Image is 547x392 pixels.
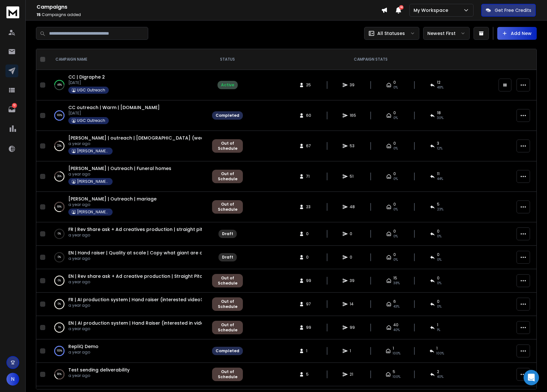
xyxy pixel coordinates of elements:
span: 0 [350,231,356,236]
span: 25 [306,82,312,88]
span: 40 % [393,328,400,333]
span: 40 [393,322,398,328]
p: a year ago [68,303,202,308]
td: 100%RepliQ Demoa year ago [48,339,208,363]
span: 0% [393,257,398,262]
p: a year ago [68,326,202,331]
span: 0 [393,202,396,207]
span: 0% [393,176,398,182]
img: logo [6,6,19,18]
span: 0 [393,110,396,115]
span: 0% [393,234,398,239]
p: a year ago [68,373,130,378]
span: 53 [350,143,356,149]
span: 0 [393,229,396,234]
td: 0%FR | Rev Share ask + Ad creatives production | straight pitcha year ago [48,222,208,246]
div: Draft [222,255,233,260]
a: RepliQ Demo [68,343,98,350]
span: 1 % [437,328,440,333]
span: 67 [306,143,312,149]
span: 2 [437,369,439,374]
span: 0% [437,257,441,262]
div: Draft [222,231,233,236]
p: Get Free Credits [495,7,531,13]
span: 0% [437,234,441,239]
p: 0 % [58,301,61,307]
td: 48%CC | Digraphe 2[DATE]UGC Outreach [48,70,208,100]
span: 18 [437,110,441,115]
div: Active [221,82,234,88]
span: 99 [350,325,356,330]
p: a year ago [68,141,202,146]
p: [PERSON_NAME] Outreach [77,179,109,184]
div: Out of Schedule [216,202,239,212]
span: 40 % [437,374,443,379]
p: 26 % [57,173,62,180]
p: 0 % [58,254,61,260]
span: 39 [350,82,356,88]
h1: Campaigns [37,3,381,11]
span: 14 [399,5,404,10]
p: a year ago [68,172,171,177]
span: 0 [437,252,440,257]
span: 1 [437,322,438,328]
span: 44 % [437,176,443,182]
span: EN | Rev share ask + Ad creative production | Straight Pitch [68,273,205,279]
span: 14 [350,302,356,307]
span: 0 [350,255,356,260]
span: EN | AI production system | Hand Raiser (interested in video) [68,320,209,326]
span: 0 [393,141,396,146]
a: [PERSON_NAME] | outreach | [DEMOGRAPHIC_DATA] (wedding, funerals, other ceremonies) [68,135,282,141]
a: [PERSON_NAME] | Outreach | mariage [68,196,157,202]
p: [DATE] [68,111,160,116]
span: 0% [393,115,398,121]
a: CC outreach | Warm | [DOMAIN_NAME] [68,104,160,111]
span: 5 [437,202,440,207]
th: STATUS [208,49,247,70]
p: UGC Outreach [77,88,105,93]
span: 12 % [437,146,442,151]
p: [PERSON_NAME] Outreach [77,209,109,215]
a: 12 [5,103,18,116]
p: My Workspace [414,7,451,13]
p: 100 % [57,112,62,119]
span: 48 % [437,85,443,90]
span: N [6,373,19,386]
span: 0 % [437,304,441,309]
span: 1 [306,348,312,354]
span: 5 [393,369,395,374]
span: 12 [437,80,440,85]
p: 48 % [57,82,62,88]
p: a year ago [68,279,202,285]
span: 97 [306,302,312,307]
p: [DATE] [68,80,109,85]
div: Out of Schedule [216,322,239,333]
span: 0 [437,299,440,304]
a: Test sending deliverability [68,367,130,373]
span: 0% [393,146,398,151]
td: 0%FR | AI production system | Hand raiser (interested video?)a year ago [48,293,208,316]
td: 23%[PERSON_NAME] | outreach | [DEMOGRAPHIC_DATA] (wedding, funerals, other ceremonies)a year ago[... [48,131,208,161]
span: 51 [350,174,356,179]
a: [PERSON_NAME] | Outreach | Funeral homes [68,165,171,172]
span: 0 [306,255,312,260]
span: 60 [306,113,312,118]
span: 39 [350,278,356,283]
div: Out of Schedule [216,276,239,286]
p: 0 % [58,231,61,237]
span: CC | Digraphe 2 [68,74,105,80]
span: 0 [393,252,396,257]
span: 48 [350,204,356,209]
div: Out of Schedule [216,171,239,182]
span: 99 [306,325,312,330]
p: a year ago [68,256,202,261]
span: 11 [437,171,440,176]
div: Out of Schedule [216,299,239,309]
p: Campaigns added [37,12,381,17]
